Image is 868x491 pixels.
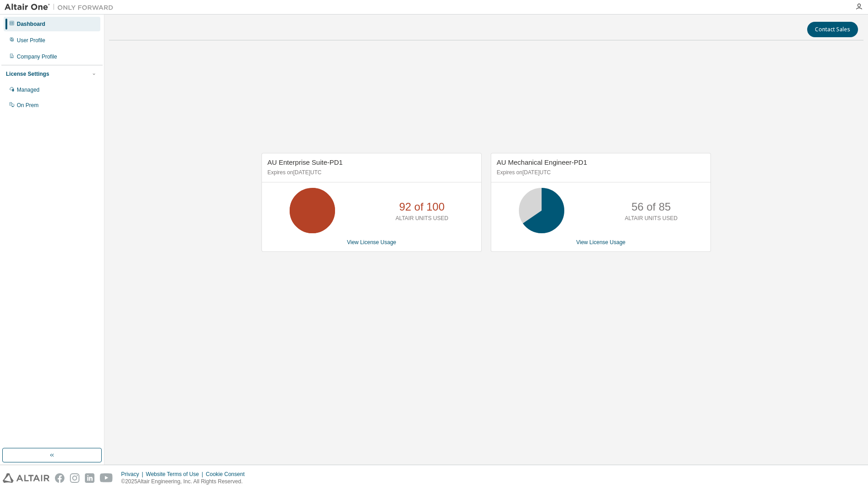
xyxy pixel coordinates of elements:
[17,86,39,93] div: Managed
[100,473,113,483] img: youtube.svg
[3,473,49,483] img: altair_logo.svg
[17,37,45,44] div: User Profile
[70,473,79,483] img: instagram.svg
[121,478,250,486] p: © 2025 Altair Engineering, Inc. All Rights Reserved.
[807,22,858,37] button: Contact Sales
[17,53,57,60] div: Company Profile
[85,473,94,483] img: linkedin.svg
[625,215,677,222] p: ALTAIR UNITS USED
[267,169,473,177] p: Expires on [DATE] UTC
[497,158,587,166] span: AU Mechanical Engineer-PD1
[395,215,448,222] p: ALTAIR UNITS USED
[6,70,49,78] div: License Settings
[399,199,444,215] p: 92 of 100
[206,471,250,478] div: Cookie Consent
[121,471,146,478] div: Privacy
[267,158,343,166] span: AU Enterprise Suite-PD1
[497,169,703,177] p: Expires on [DATE] UTC
[146,471,206,478] div: Website Terms of Use
[5,3,118,12] img: Altair One
[576,239,626,245] a: View License Usage
[631,199,671,215] p: 56 of 85
[17,102,39,109] div: On Prem
[55,473,64,483] img: facebook.svg
[347,239,396,245] a: View License Usage
[17,20,45,28] div: Dashboard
